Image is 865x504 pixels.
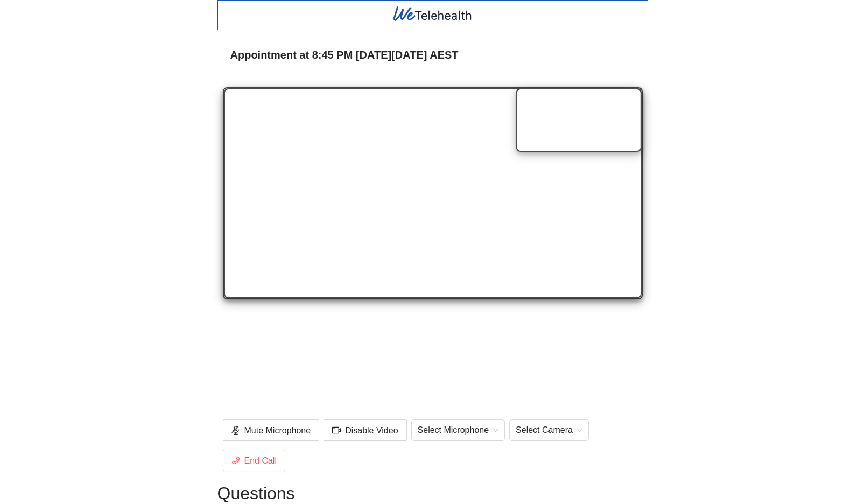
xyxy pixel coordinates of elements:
[231,426,240,436] span: audio-muted
[324,419,406,441] button: video-cameraDisable Video
[244,454,277,467] span: End Call
[230,46,459,64] span: Appointment at 8:45 PM on Tue 26 Aug AEST
[392,5,473,23] img: WeTelehealth
[223,419,320,441] button: audio-mutedMute Microphone
[244,424,311,437] span: Mute Microphone
[332,426,341,436] span: video-camera
[345,424,398,437] span: Disable Video
[418,422,499,438] span: Select Microphone
[223,450,285,471] button: phoneEnd Call
[231,456,240,466] span: phone
[516,422,582,438] span: Select Camera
